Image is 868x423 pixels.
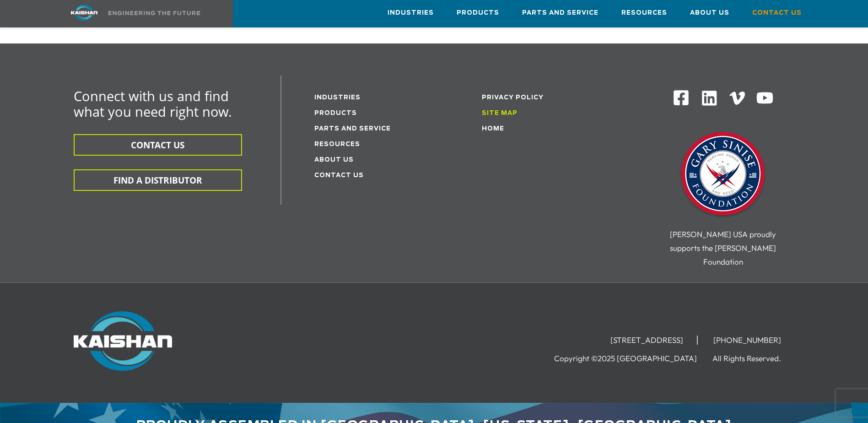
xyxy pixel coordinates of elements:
a: Parts and Service [522,0,598,25]
span: Industries [388,8,434,18]
span: Parts and Service [522,8,598,18]
a: About Us [690,0,729,25]
a: About Us [314,157,354,163]
a: Contact Us [314,173,364,179]
span: Contact Us [752,8,802,18]
a: Resources [621,0,667,25]
button: CONTACT US [74,134,242,156]
button: FIND A DISTRIBUTOR [74,169,242,191]
span: Connect with us and find what you need right now. [74,87,232,120]
a: Site Map [482,110,518,116]
a: Parts and service [314,126,391,132]
li: [STREET_ADDRESS] [597,336,698,345]
img: kaishan logo [50,5,119,21]
a: Industries [314,95,361,101]
a: Products [314,110,357,116]
span: About Us [690,8,729,18]
li: [PHONE_NUMBER] [700,336,795,345]
img: Engineering the future [108,11,200,15]
a: Contact Us [752,0,802,25]
img: Gary Sinise Foundation [677,129,769,221]
li: Copyright ©2025 [GEOGRAPHIC_DATA] [554,354,711,363]
img: Kaishan [74,311,172,371]
a: Home [482,126,504,132]
img: Vimeo [729,92,745,105]
img: Facebook [673,89,690,106]
a: Resources [314,141,360,147]
img: Linkedin [701,89,718,107]
span: Resources [621,8,667,18]
a: Products [457,0,499,25]
a: Industries [388,0,434,25]
span: Products [457,8,499,18]
span: [PERSON_NAME] USA proudly supports the [PERSON_NAME] Foundation [670,229,776,266]
li: All Rights Reserved. [712,354,795,363]
a: Privacy Policy [482,95,544,101]
img: Youtube [756,89,774,107]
